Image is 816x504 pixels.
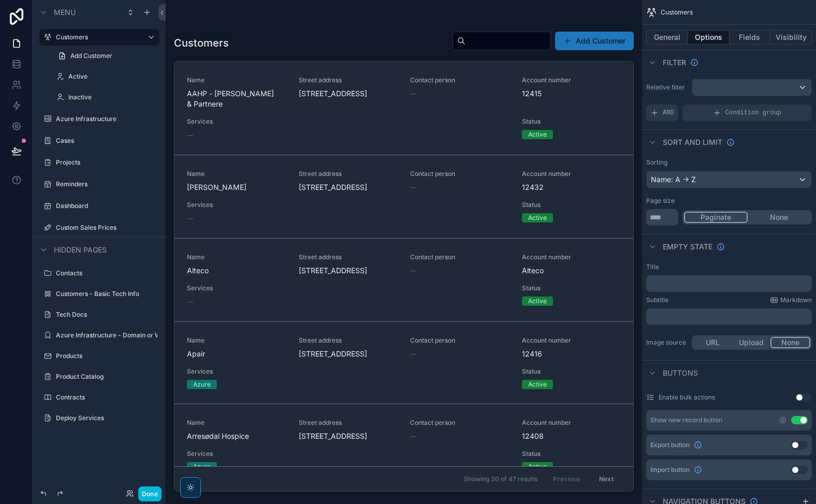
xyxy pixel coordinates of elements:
[646,275,812,292] div: scrollable content
[56,224,157,232] label: Custom Sales Prices
[592,471,621,487] button: Next
[56,393,157,402] label: Contracts
[56,115,157,123] label: Azure Infrastructure
[56,33,139,41] label: Customers
[646,338,688,347] label: Image source
[659,393,715,402] label: Enable bulk actions
[70,52,112,60] span: Add Customer
[748,212,810,223] button: None
[646,158,667,167] label: Sorting
[56,373,157,381] label: Product Catalog
[52,48,159,64] a: Add Customer
[54,245,107,255] span: Hidden pages
[68,93,157,101] label: Inactive
[663,137,722,147] span: Sort And Limit
[54,7,76,18] span: Menu
[732,337,771,348] button: Upload
[780,296,812,304] span: Markdown
[684,212,748,223] button: Paginate
[663,368,698,378] span: Buttons
[650,466,690,474] span: Import button
[650,441,690,449] span: Export button
[56,310,157,319] label: Tech Docs
[650,416,722,424] div: Show new record button
[646,30,688,45] button: General
[693,337,732,348] button: URL
[646,263,659,271] label: Title
[770,337,810,348] button: None
[646,308,812,325] div: scrollable content
[725,109,781,117] span: Condition group
[56,269,157,277] label: Contacts
[56,180,157,188] label: Reminders
[646,296,668,304] label: Subtitle
[68,72,157,81] label: Active
[663,242,712,252] span: Empty state
[464,475,537,483] span: Showing 30 of 47 results
[56,202,157,210] label: Dashboard
[646,171,812,188] button: Name: A -> Z
[56,331,157,339] label: Azure Infrastructure - Domain or Workgroup
[56,414,157,422] label: Deploy Services
[770,30,812,45] button: Visibility
[661,8,693,17] span: Customers
[663,109,674,117] span: AND
[770,296,812,304] a: Markdown
[663,57,686,68] span: Filter
[138,486,162,501] button: Done
[646,197,675,205] label: Page size
[730,30,771,45] button: Fields
[646,83,688,92] label: Relative filter
[56,290,157,298] label: Customers - Basic Tech Info
[647,171,811,188] div: Name: A -> Z
[688,30,730,45] button: Options
[56,158,157,167] label: Projects
[56,352,157,360] label: Products
[56,137,157,145] label: Cases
